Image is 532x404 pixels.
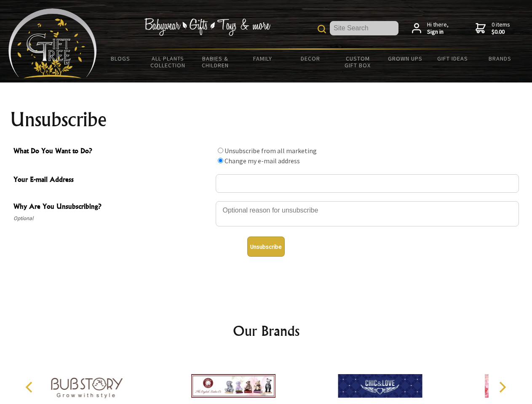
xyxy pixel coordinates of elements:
[17,321,516,341] h2: Our Brands
[97,50,144,67] a: BLOGS
[476,50,524,67] a: Brands
[247,237,285,257] button: Unsubscribe
[218,158,223,163] input: What Do You Want to Do?
[13,201,211,213] span: Why Are You Unsubscribing?
[216,201,519,226] textarea: Why Are You Unsubscribing?
[225,146,317,155] label: Unsubscribe from all marketing
[286,50,334,67] a: Decor
[10,109,522,130] h1: Unsubscribe
[225,157,300,165] label: Change my e-mail address
[334,50,382,74] a: Custom Gift Box
[218,148,223,153] input: What Do You Want to Do?
[493,378,511,396] button: Next
[13,146,211,158] span: What Do You Want to Do?
[476,21,510,36] a: 0 items$0.00
[13,174,211,186] span: Your E-mail Address
[429,50,476,67] a: Gift Ideas
[492,21,510,36] span: 0 items
[412,21,449,36] a: Hi there,Sign in
[13,213,211,223] span: Optional
[144,50,192,74] a: All Plants Collection
[144,18,270,36] img: Babywear - Gifts - Toys & more
[239,50,287,67] a: Family
[216,174,519,193] input: Your E-mail Address
[8,8,97,78] img: Babyware - Gifts - Toys and more...
[21,378,40,396] button: Previous
[427,28,449,36] strong: Sign in
[381,50,429,67] a: Grown Ups
[492,28,510,36] strong: $0.00
[318,25,326,33] img: product search
[330,21,398,35] input: Site Search
[427,21,449,36] span: Hi there,
[192,50,239,74] a: Babies & Children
